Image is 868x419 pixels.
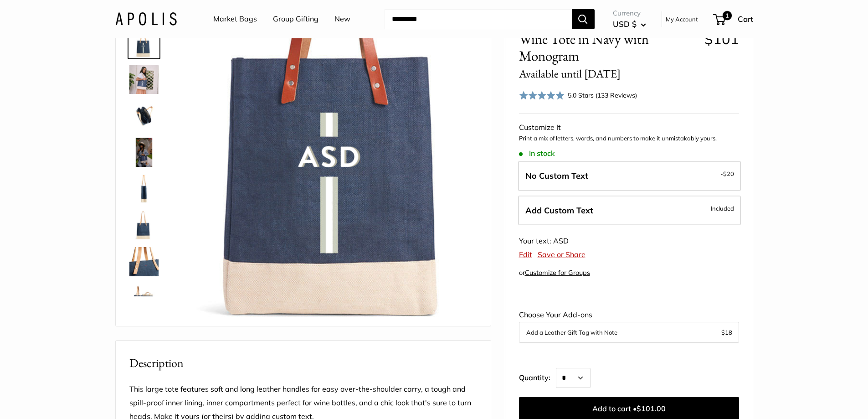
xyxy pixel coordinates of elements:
a: Market Bags [213,12,257,26]
span: $18 [721,329,732,336]
a: 1 Cart [714,12,753,26]
div: 5.0 Stars (133 Reviews) [568,90,637,100]
img: Wine Tote in Navy with Monogram [129,174,159,203]
span: 1 [722,11,731,20]
a: Group Gifting [273,12,318,26]
label: Quantity: [519,365,556,388]
div: 5.0 Stars (133 Reviews) [519,88,637,102]
span: Included [711,203,734,214]
img: Wine Tote in Navy with Monogram [129,28,159,57]
a: Wine Tote in Navy with Monogram [128,282,160,315]
span: No Custom Text [525,171,588,181]
span: - [720,168,734,179]
input: Search... [385,9,572,29]
img: description_The cross stitch has come to symbolize the common thread that connects all global cit... [129,247,159,276]
img: Wine Tote in Navy with Monogram [129,65,159,94]
a: My Account [666,14,698,25]
img: customizer-prod [189,28,477,317]
a: Save or Share [538,250,586,259]
a: Customize for Groups [525,269,590,277]
span: $101 [704,30,739,48]
img: Wine Tote in Navy with Monogram [129,284,159,313]
img: Wine Tote in Navy with Monogram [129,211,159,240]
span: In stock [519,149,555,158]
span: Wine Tote in Navy with Monogram [519,31,698,82]
button: Add a Leather Gift Tag with Note [526,327,732,338]
div: Choose Your Add-ons [519,308,739,343]
img: Apolis [115,12,177,26]
label: Leave Blank [518,161,741,191]
a: Edit [519,250,532,259]
h2: Description [129,354,477,372]
span: Add Custom Text [525,205,593,216]
a: Wine Tote in Navy with Monogram [128,99,160,132]
a: Wine Tote in Navy with Monogram [128,63,160,96]
a: Wine Tote in Navy with Monogram [128,172,160,205]
p: Print a mix of letters, words, and numbers to make it unmistakably yours. [519,134,739,143]
img: Wine Tote in Navy with Monogram [129,101,159,130]
div: or [519,267,590,279]
img: Wine Tote in Navy with Monogram [129,138,159,167]
a: Wine Tote in Navy with Monogram [128,26,160,59]
a: Wine Tote in Navy with Monogram [128,209,160,242]
a: New [334,12,350,26]
span: Cart [738,14,753,24]
button: USD $ [613,17,646,31]
span: $101.00 [637,404,666,413]
span: Your text: ASD [519,236,569,245]
label: Add Custom Text [518,196,741,226]
a: Wine Tote in Navy with Monogram [128,136,160,169]
div: Customize It [519,121,739,134]
button: Search [572,9,595,29]
span: $20 [723,170,734,177]
a: description_The cross stitch has come to symbolize the common thread that connects all global cit... [128,245,160,278]
span: Currency [613,7,646,20]
small: Available until [DATE] [519,66,621,81]
span: USD $ [613,19,637,29]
